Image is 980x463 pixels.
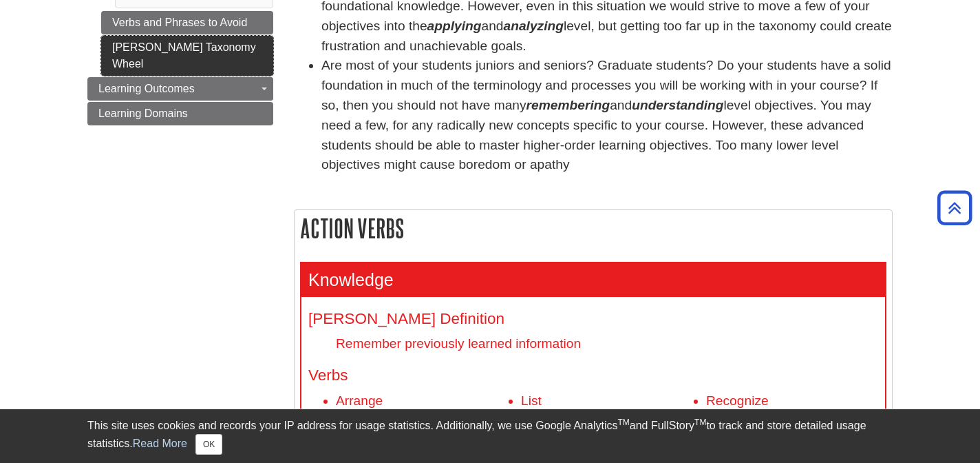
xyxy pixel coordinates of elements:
[98,83,195,94] span: Learning Outcomes
[308,311,878,328] h4: [PERSON_NAME] Definition
[617,418,629,427] sup: TM
[427,19,482,33] strong: applying
[101,11,273,34] a: Verbs and Phrases to Avoid
[336,391,508,411] li: Arrange
[694,418,706,427] sup: TM
[632,98,723,112] em: understanding
[301,263,885,297] h3: Knowledge
[295,210,892,247] h2: Action Verbs
[98,107,188,119] span: Learning Domains
[933,198,977,217] a: Back to Top
[87,77,273,101] a: Learning Outcomes
[101,36,273,76] a: [PERSON_NAME] Taxonomy Wheel
[308,367,878,384] h4: Verbs
[706,391,878,411] li: Recognize
[87,102,273,125] a: Learning Domains
[504,19,564,33] strong: analyzing
[195,434,222,455] button: Close
[87,418,893,455] div: This site uses cookies and records your IP address for usage statistics. Additionally, we use Goo...
[521,391,693,411] li: List
[321,56,893,175] li: Are most of your students juniors and seniors? Graduate students? Do your students have a solid f...
[336,334,878,353] dd: Remember previously learned information
[133,438,187,449] a: Read More
[526,98,610,112] em: remembering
